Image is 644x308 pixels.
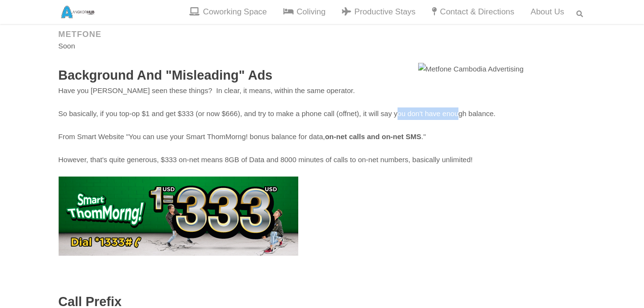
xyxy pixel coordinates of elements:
[59,130,586,143] p: From Smart Website "You can use your Smart ThomMorng! bonus balance for data, ."
[59,84,586,97] p: Have you [PERSON_NAME] seen these things? In clear, it means, within the same operator.
[297,7,326,17] span: Coliving
[59,154,586,166] p: However, that's quite generous, $333 on-net means 8GB of Data and 8000 minutes of calls to on-net...
[59,29,586,40] h3: METFONE
[59,177,298,256] img: Smart Cmabodia Advertising
[59,40,586,52] p: Soon
[440,7,515,17] span: Contact & Directions
[596,260,632,296] iframe: Drift Widget Chat Controller
[59,107,586,120] p: So basically, if you top-op $1 and get $333 (or now $666), and try to make a phone call (offnet),...
[325,132,422,141] strong: on-net calls and on-net SMS
[59,67,586,84] h2: Background and "misleading" ads
[354,7,416,17] span: Productive Stays
[203,7,267,17] span: Coworking Space
[531,7,564,17] span: About us
[418,63,586,75] img: Metfone Cambodia Advertising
